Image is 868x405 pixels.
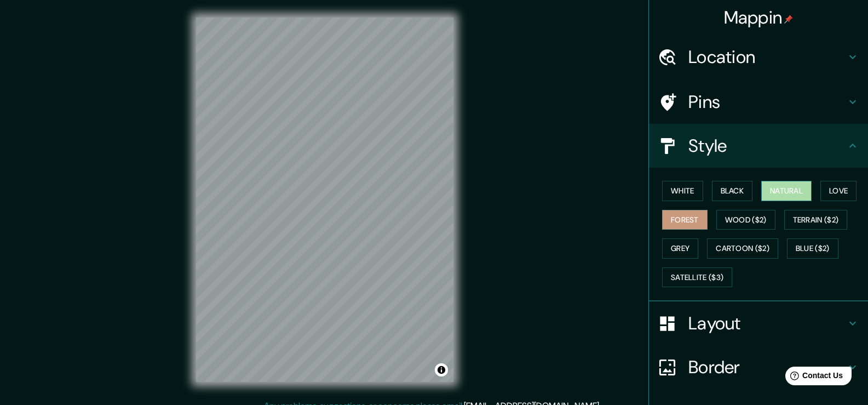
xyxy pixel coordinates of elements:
[662,267,732,288] button: Satellite ($3)
[196,18,453,382] canvas: Map
[771,362,856,393] iframe: Help widget launcher
[649,301,868,345] div: Layout
[784,210,848,230] button: Terrain ($2)
[649,80,868,124] div: Pins
[716,210,775,230] button: Wood ($2)
[761,181,812,201] button: Natural
[712,181,753,201] button: Black
[649,35,868,79] div: Location
[724,7,794,28] h4: Mappin
[820,181,856,201] button: Love
[662,210,708,230] button: Forest
[787,238,838,259] button: Blue ($2)
[649,345,868,389] div: Border
[688,312,846,334] h4: Layout
[688,91,846,113] h4: Pins
[707,238,778,259] button: Cartoon ($2)
[649,124,868,168] div: Style
[435,363,448,377] button: Toggle attribution
[662,181,703,201] button: White
[662,238,698,259] button: Grey
[784,15,793,24] img: pin-icon.png
[688,135,846,157] h4: Style
[688,46,846,68] h4: Location
[688,356,846,378] h4: Border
